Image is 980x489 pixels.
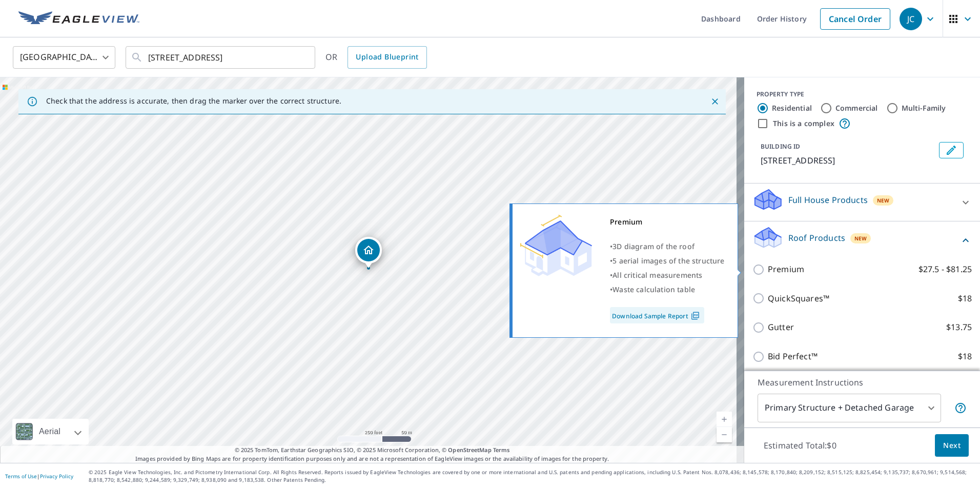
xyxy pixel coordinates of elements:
[688,311,702,320] img: Pdf Icon
[610,268,725,282] div: •
[835,103,878,113] label: Commercial
[877,196,890,205] span: New
[708,95,722,108] button: Close
[612,284,695,294] span: Waste calculation table
[958,292,972,305] p: $18
[612,256,724,266] span: 5 aerial images of the structure
[902,103,946,113] label: Multi-Family
[935,434,969,457] button: Next
[610,254,725,268] div: •
[40,473,73,480] a: Privacy Policy
[610,239,725,254] div: •
[717,412,732,427] a: Current Level 17, Zoom In
[610,282,725,297] div: •
[758,376,967,389] p: Measurement Instructions
[235,446,510,455] span: © 2025 TomTom, Earthstar Geographics SIO, © 2025 Microsoft Corporation, ©
[355,237,382,269] div: Dropped pin, building 1, Residential property, 396 N Walnut Ln Schaumburg, IL 60194
[612,270,702,280] span: All critical measurements
[520,215,592,276] img: Premium
[820,8,890,30] a: Cancel Order
[768,321,794,334] p: Gutter
[493,446,510,454] a: Terms
[610,215,725,229] div: Premium
[768,350,818,363] p: Bid Perfect™
[325,46,427,69] div: OR
[148,43,294,72] input: Search by address or latitude-longitude
[752,188,972,217] div: Full House ProductsNew
[761,142,800,151] p: BUILDING ID
[918,263,972,276] p: $27.5 - $81.25
[854,234,867,242] span: New
[772,103,812,113] label: Residential
[448,446,491,454] a: OpenStreetMap
[717,427,732,442] a: Current Level 17, Zoom Out
[18,11,139,27] img: EV Logo
[954,402,967,414] span: Your report will include the primary structure and a detached garage if one exists.
[758,394,941,422] div: Primary Structure + Detached Garage
[752,226,972,255] div: Roof ProductsNew
[36,419,64,444] div: Aerial
[5,473,37,480] a: Terms of Use
[46,96,341,106] p: Check that the address is accurate, then drag the marker over the correct structure.
[612,241,695,251] span: 3D diagram of the roof
[900,8,922,30] div: JC
[610,307,704,323] a: Download Sample Report
[939,142,964,158] button: Edit building 1
[946,321,972,334] p: $13.75
[761,154,935,167] p: [STREET_ADDRESS]
[13,43,115,72] div: [GEOGRAPHIC_DATA]
[756,434,845,457] p: Estimated Total: $0
[788,232,845,244] p: Roof Products
[958,350,972,363] p: $18
[356,51,418,64] span: Upload Blueprint
[348,46,426,69] a: Upload Blueprint
[943,439,961,452] span: Next
[768,292,829,305] p: QuickSquares™
[12,419,89,444] div: Aerial
[773,118,834,129] label: This is a complex
[768,263,804,276] p: Premium
[89,468,975,484] p: © 2025 Eagle View Technologies, Inc. and Pictometry International Corp. All Rights Reserved. Repo...
[788,194,868,206] p: Full House Products
[757,90,968,99] div: PROPERTY TYPE
[5,473,73,479] p: |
